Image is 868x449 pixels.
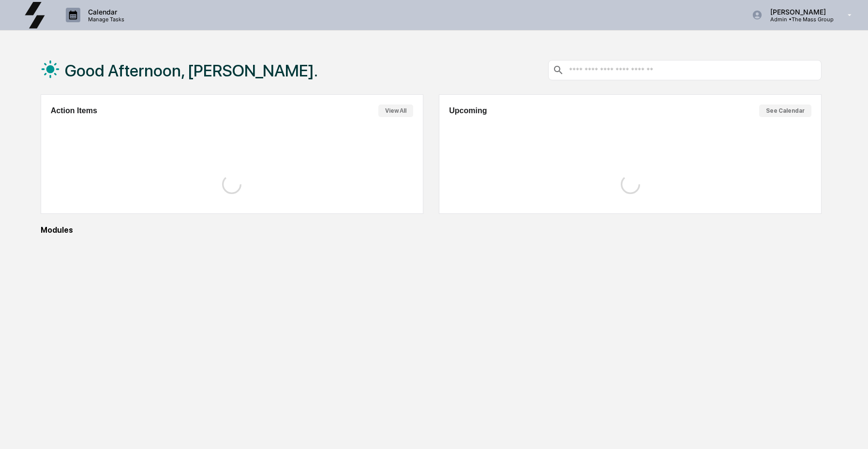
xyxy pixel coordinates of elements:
[449,106,487,115] h2: Upcoming
[763,8,834,16] p: [PERSON_NAME]
[763,16,834,23] p: Admin • The Mass Group
[23,2,46,29] img: logo
[51,106,97,115] h2: Action Items
[378,105,413,117] button: View All
[65,61,318,80] h1: Good Afternoon, [PERSON_NAME].
[759,105,811,117] button: See Calendar
[80,8,129,16] p: Calendar
[80,16,129,23] p: Manage Tasks
[41,225,822,235] div: Modules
